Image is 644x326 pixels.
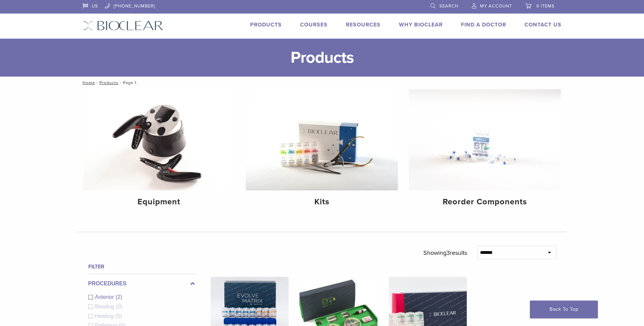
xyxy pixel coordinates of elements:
[409,89,561,190] img: Reorder Components
[423,246,467,260] p: Showing results
[83,21,163,30] img: Bioclear
[116,304,123,309] span: (0)
[95,304,116,309] span: Blasting
[530,301,598,318] a: Back To Top
[409,89,561,212] a: Reorder Components
[118,81,123,84] span: /
[83,89,235,212] a: Equipment
[480,3,512,9] span: My Account
[250,21,282,28] a: Products
[88,263,195,271] h4: Filter
[88,280,195,288] label: Procedures
[83,89,235,190] img: Equipment
[300,21,328,28] a: Courses
[525,21,562,28] a: Contact Us
[116,294,123,300] span: (2)
[95,294,116,300] span: Anterior
[95,81,99,84] span: /
[99,80,118,85] a: Products
[251,196,392,208] h4: Kits
[246,89,398,212] a: Kits
[346,21,381,28] a: Resources
[80,80,95,85] a: Home
[461,21,506,28] a: Find A Doctor
[89,196,230,208] h4: Equipment
[414,196,555,208] h4: Reorder Components
[439,3,458,9] span: Search
[399,21,443,28] a: Why Bioclear
[446,249,450,257] span: 3
[115,313,122,319] span: (0)
[95,313,115,319] span: Heating
[246,89,398,190] img: Kits
[78,77,567,89] nav: Page 1
[536,3,555,9] span: 0 items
